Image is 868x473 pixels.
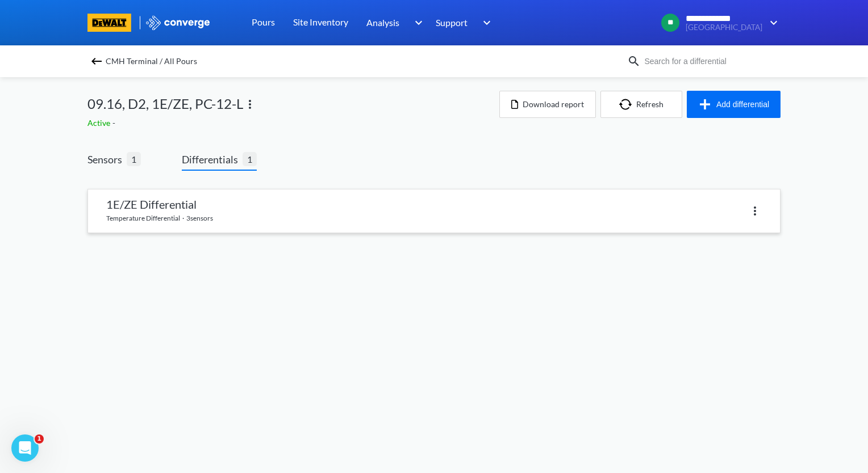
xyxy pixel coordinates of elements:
[11,434,39,462] iframe: Intercom live chat
[641,55,778,67] input: Search for a differential
[35,434,44,444] span: 1
[127,152,141,166] span: 1
[87,151,127,167] span: Sensors
[87,14,145,32] a: branding logo
[182,151,243,167] span: Differentials
[87,93,243,115] span: 09.16, D2, 1E/ZE, PC-12-L
[90,54,103,68] img: backspace.svg
[600,91,682,118] button: Refresh
[243,98,257,111] img: more.svg
[475,16,494,29] img: downArrow.svg
[627,54,641,68] img: icon-search.svg
[87,14,131,32] img: branding logo
[366,15,399,29] span: Analysis
[748,204,762,218] img: more.svg
[762,16,781,29] img: downArrow.svg
[407,16,425,29] img: downArrow.svg
[499,91,596,118] button: Download report
[619,99,636,110] img: icon-refresh.svg
[145,15,211,30] img: logo_ewhite.svg
[112,118,118,128] span: -
[106,53,197,69] span: CMH Terminal / All Pours
[243,152,257,166] span: 1
[511,100,518,109] img: icon-file.svg
[698,98,716,111] img: icon-plus.svg
[687,91,781,118] button: Add differential
[87,118,112,128] span: Active
[686,23,762,32] span: [GEOGRAPHIC_DATA]
[436,15,468,29] span: Support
